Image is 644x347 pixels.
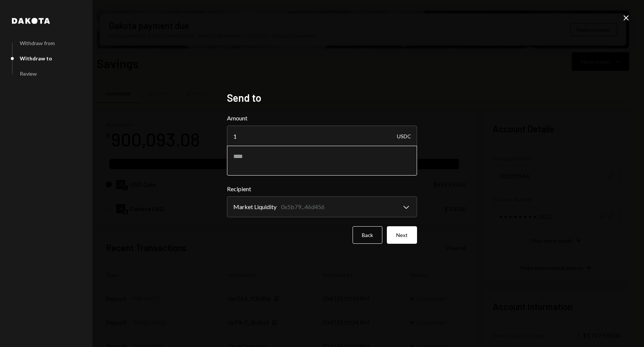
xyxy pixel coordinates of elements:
div: Withdraw to [20,55,52,61]
button: Back [353,226,382,244]
div: Withdraw from [20,40,55,46]
div: 0x5b79...46d456 [281,202,325,211]
label: Amount [227,114,417,123]
button: Next [387,226,417,244]
input: Enter amount [227,126,417,146]
div: Review [20,70,37,77]
h2: Send to [227,91,417,105]
div: USDC [397,126,411,146]
label: Recipient [227,184,417,193]
button: Recipient [227,196,417,217]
